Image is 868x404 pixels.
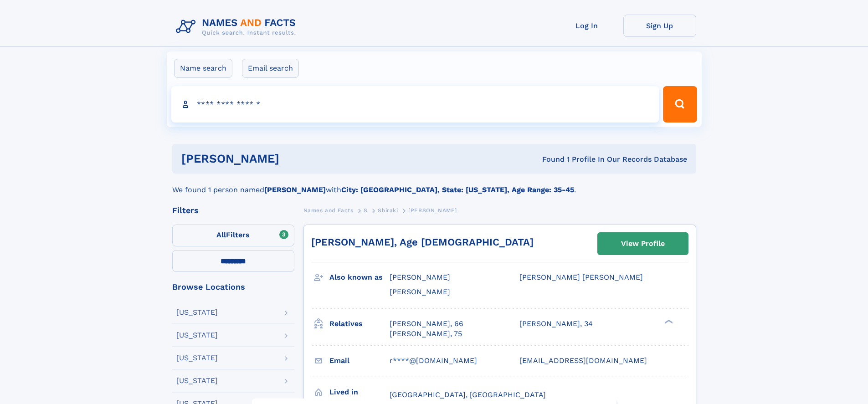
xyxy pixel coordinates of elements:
h3: Lived in [329,384,390,400]
div: [US_STATE] [176,354,218,362]
a: View Profile [598,233,688,255]
div: [US_STATE] [176,332,218,339]
div: Found 1 Profile In Our Records Database [411,154,687,164]
span: [PERSON_NAME] [PERSON_NAME] [519,273,643,281]
a: Log In [550,15,623,37]
h3: Relatives [329,316,390,332]
span: [EMAIL_ADDRESS][DOMAIN_NAME] [519,356,647,365]
a: [PERSON_NAME], 34 [519,319,593,329]
a: Shiraki [378,205,398,216]
h1: [PERSON_NAME] [181,153,411,164]
div: View Profile [621,233,665,254]
span: S [364,207,368,214]
a: [PERSON_NAME], Age [DEMOGRAPHIC_DATA] [311,236,534,248]
div: We found 1 person named with . [172,174,696,195]
img: Logo Names and Facts [172,15,303,39]
div: Browse Locations [172,283,294,291]
input: search input [171,86,659,123]
label: Filters [172,225,294,246]
span: All [216,230,226,239]
a: S [364,205,368,216]
label: Name search [174,59,232,78]
b: [PERSON_NAME] [264,185,326,194]
span: Shiraki [378,207,398,214]
label: Email search [242,59,299,78]
h3: Also known as [329,270,390,285]
div: [US_STATE] [176,377,218,384]
a: [PERSON_NAME], 75 [390,329,462,339]
a: Sign Up [623,15,696,37]
span: [PERSON_NAME] [390,287,450,296]
a: [PERSON_NAME], 66 [390,319,463,329]
span: [GEOGRAPHIC_DATA], [GEOGRAPHIC_DATA] [390,390,546,399]
button: Search Button [663,86,697,123]
div: [US_STATE] [176,309,218,316]
div: Filters [172,206,294,215]
h3: Email [329,353,390,368]
a: Names and Facts [303,205,354,216]
div: ❯ [663,318,673,324]
span: [PERSON_NAME] [408,207,457,214]
b: City: [GEOGRAPHIC_DATA], State: [US_STATE], Age Range: 35-45 [341,185,574,194]
span: [PERSON_NAME] [390,273,450,281]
